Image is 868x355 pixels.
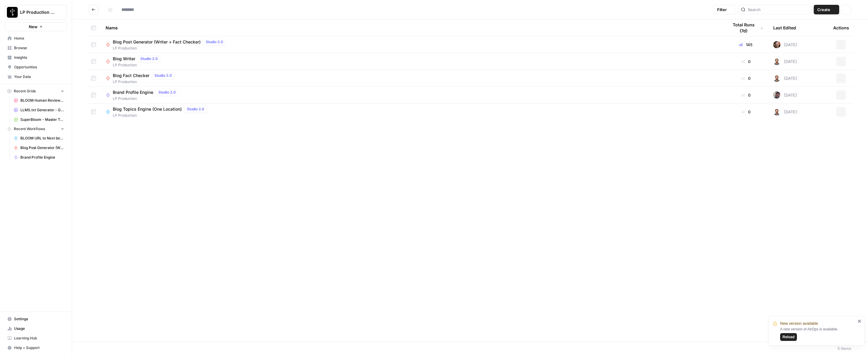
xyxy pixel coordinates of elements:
span: Studio 2.0 [206,39,223,45]
div: [DATE] [773,41,797,48]
span: LP Production [113,96,181,101]
a: LLMS.txt Generator - Grid [11,105,67,115]
div: Name [106,19,719,36]
img: fdbthlkohqvq3b2ybzi3drh0kqcb [773,58,780,65]
span: Studio 2.0 [187,106,204,112]
span: LP Production [113,79,177,85]
span: Help + Support [14,345,64,351]
span: Settings [14,316,64,322]
span: Studio 2.0 [140,56,158,61]
div: Last Edited [773,19,796,36]
img: fdbthlkohqvq3b2ybzi3drh0kqcb [773,108,780,115]
span: Reload [783,334,795,340]
button: Recent Workflows [5,124,67,133]
a: Blog Post Generator (Writer + Fact Checker) [11,143,67,153]
span: LP Production Workloads [20,9,56,15]
div: 0 [728,75,764,81]
div: [DATE] [773,58,797,65]
span: Brand Profile Engine [113,89,153,95]
span: Home [14,36,64,41]
div: [DATE] [773,108,797,115]
div: 0 [728,58,764,64]
span: Blog Topics Engine (One Location) [113,106,182,112]
span: Blog Post Generator (Writer + Fact Checker) [113,39,201,45]
button: Help + Support [5,343,67,353]
a: Opportunities [5,62,67,72]
button: Reload [780,333,797,341]
div: Total Runs (7d) [728,19,764,36]
img: fdbthlkohqvq3b2ybzi3drh0kqcb [773,75,780,82]
a: Blog Fact CheckerStudio 2.0LP Production [106,72,719,85]
a: Usage [5,324,67,333]
div: 0 [728,109,764,115]
span: Studio 2.0 [154,73,172,78]
span: Insights [14,55,64,60]
a: BLOOM Human Review (ver2) [11,96,67,105]
input: Search [748,7,809,13]
span: SuperBloom - Master Topic List [20,117,64,122]
span: Blog Post Generator (Writer + Fact Checker) [20,145,64,151]
span: New version available [780,321,818,327]
a: Blog Topics Engine (One Location)Studio 2.0LP Production [106,106,719,118]
button: Recent Grids [5,87,67,96]
button: Workspace: LP Production Workloads [5,5,67,20]
span: Filter [717,7,727,13]
a: Brand Profile EngineStudio 2.0LP Production [106,89,719,101]
img: ek1x7jvswsmo9dhftwa1xhhhh80n [773,41,780,48]
button: Go back [89,5,98,14]
span: Recent Grids [14,88,36,94]
span: Blog Fact Checker [113,73,149,79]
span: Recent Workflows [14,126,45,132]
button: Create [814,5,839,14]
button: New [5,22,67,31]
span: LP Production [113,113,209,118]
div: 0 [728,92,764,98]
span: Studio 2.0 [158,90,176,95]
a: SuperBloom - Master Topic List [11,115,67,124]
img: dw2bym9oh1lendkl0jcyb9jgpgea [773,91,780,99]
a: BLOOM URL to Next best blog topic [11,133,67,143]
a: Browse [5,43,67,53]
div: [DATE] [773,91,797,99]
a: Home [5,34,67,43]
div: A new version of AirOps is available. [780,327,856,341]
button: Filter [713,5,736,14]
span: LP Production [113,62,163,68]
span: BLOOM URL to Next best blog topic [20,136,64,141]
span: Usage [14,326,64,331]
button: close [858,319,862,324]
a: Learning Hub [5,333,67,343]
span: Create [817,7,830,13]
span: LLMS.txt Generator - Grid [20,107,64,113]
a: Your Data [5,72,67,82]
span: LP Production [113,46,228,51]
a: Settings [5,314,67,324]
span: New [29,24,37,30]
span: Your Data [14,74,64,79]
span: Learning Hub [14,336,64,341]
img: LP Production Workloads Logo [7,7,18,18]
span: BLOOM Human Review (ver2) [20,98,64,103]
a: Insights [5,53,67,62]
a: Brand Profile Engine [11,153,67,162]
a: Blog Post Generator (Writer + Fact Checker)Studio 2.0LP Production [106,38,719,51]
div: 5 Items [837,345,851,351]
span: Brand Profile Engine [20,155,64,160]
div: Actions [833,19,849,36]
span: Blog Writer [113,56,135,62]
span: Browse [14,45,64,51]
span: Opportunities [14,64,64,70]
div: [DATE] [773,75,797,82]
a: Blog WriterStudio 2.0LP Production [106,55,719,68]
div: 145 [728,42,764,48]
